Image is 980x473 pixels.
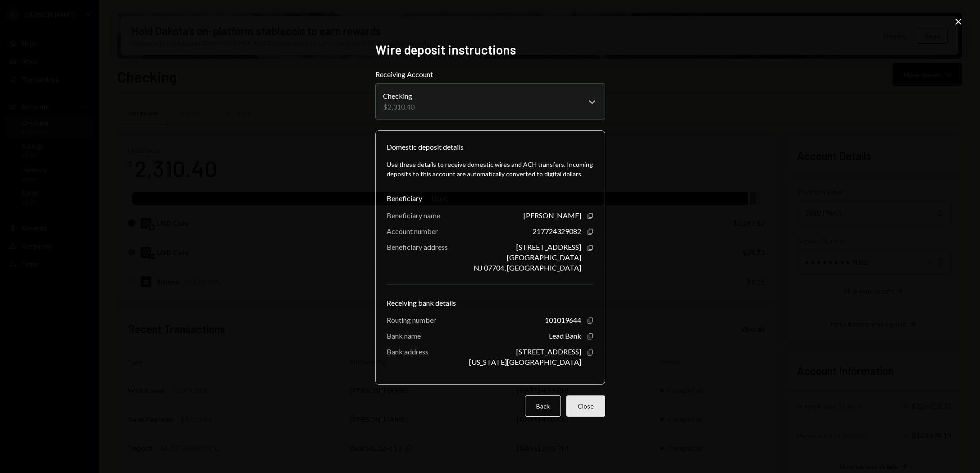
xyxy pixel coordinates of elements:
div: Beneficiary [387,193,594,204]
div: Routing number [387,316,436,324]
div: Account number [387,227,438,235]
div: NJ 07704, [GEOGRAPHIC_DATA] [474,263,581,272]
button: Receiving Account [375,83,605,119]
div: 101019644 [545,316,581,324]
div: [US_STATE][GEOGRAPHIC_DATA] [469,358,581,366]
div: [STREET_ADDRESS] [516,347,581,356]
div: Domestic deposit details [387,142,464,152]
button: Close [566,395,605,417]
div: [GEOGRAPHIC_DATA] [507,253,581,262]
div: Bank name [387,331,421,340]
div: Receiving bank details [387,298,594,308]
div: [STREET_ADDRESS] [516,243,581,251]
div: 217724329082 [533,227,581,235]
h2: Wire deposit instructions [375,41,605,59]
div: Bank address [387,347,428,356]
label: Receiving Account [375,69,605,80]
div: Beneficiary name [387,211,440,220]
button: Back [525,395,561,417]
div: Use these details to receive domestic wires and ACH transfers. Incoming deposits to this account ... [387,160,594,179]
div: Lead Bank [549,331,581,340]
div: Beneficiary address [387,243,448,251]
div: [PERSON_NAME] [524,211,581,220]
